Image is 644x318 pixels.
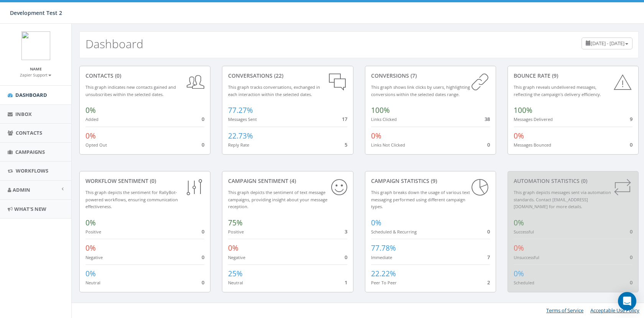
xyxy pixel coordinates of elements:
[228,177,347,185] div: Campaign Sentiment
[20,72,51,78] small: Zapier Support
[85,105,96,115] span: 0%
[487,254,490,261] span: 7
[85,243,96,253] span: 0%
[85,218,96,228] span: 0%
[371,218,381,228] span: 0%
[85,116,99,122] small: Added
[514,105,532,115] span: 100%
[15,148,45,155] span: Campaigns
[85,177,204,185] div: Workflow Sentiment
[630,254,632,261] span: 0
[148,177,156,184] span: (0)
[409,72,417,79] span: (7)
[514,189,611,209] small: This graph depicts messages sent via automation standards. Contact [EMAIL_ADDRESS][DOMAIN_NAME] f...
[371,177,490,185] div: Campaign Statistics
[550,72,558,79] span: (9)
[288,177,296,184] span: (4)
[514,116,553,122] small: Messages Delivered
[630,279,632,286] span: 0
[202,141,204,148] span: 0
[85,131,96,141] span: 0%
[514,269,524,279] span: 0%
[371,142,405,148] small: Links Not Clicked
[228,131,253,141] span: 22.73%
[371,131,381,141] span: 0%
[10,9,62,16] span: Development Test 2
[228,84,320,97] small: This graph tracks conversations, exchanged in each interaction within the selected dates.
[85,269,96,279] span: 0%
[371,84,470,97] small: This graph shows link clicks by users, highlighting conversions within the selected dates range.
[85,254,103,260] small: Negative
[16,129,42,136] span: Contacts
[228,280,243,285] small: Neutral
[15,111,32,117] span: Inbox
[202,254,204,261] span: 0
[30,66,42,72] small: Name
[342,116,347,122] span: 17
[514,142,551,148] small: Messages Bounced
[85,72,204,80] div: contacts
[345,228,347,235] span: 3
[202,116,204,122] span: 0
[228,218,243,228] span: 75%
[228,269,243,279] span: 25%
[371,105,390,115] span: 100%
[273,72,283,79] span: (22)
[630,141,632,148] span: 0
[487,279,490,286] span: 2
[591,40,624,47] span: [DATE] - [DATE]
[345,279,347,286] span: 1
[14,205,46,212] span: What's New
[20,71,51,78] a: Zapier Support
[371,280,397,285] small: Peer To Peer
[429,177,437,184] span: (9)
[487,228,490,235] span: 0
[228,105,253,115] span: 77.27%
[590,307,639,314] a: Acceptable Use Policy
[345,141,347,148] span: 5
[228,243,238,253] span: 0%
[15,91,47,98] span: Dashboard
[514,72,632,80] div: Bounce Rate
[345,254,347,261] span: 0
[514,243,524,253] span: 0%
[618,292,636,310] div: Open Intercom Messenger
[514,218,524,228] span: 0%
[85,189,178,209] small: This graph depicts the sentiment for RallyBot-powered workflows, ensuring communication effective...
[546,307,583,314] a: Terms of Service
[16,167,48,174] span: Workflows
[228,229,244,235] small: Positive
[202,228,204,235] span: 0
[202,279,204,286] span: 0
[514,280,534,285] small: Scheduled
[514,177,632,185] div: Automation Statistics
[514,131,524,141] span: 0%
[580,177,587,184] span: (0)
[371,254,392,260] small: Immediate
[371,229,417,235] small: Scheduled & Recurring
[85,229,101,235] small: Positive
[228,142,249,148] small: Reply Rate
[228,254,245,260] small: Negative
[487,141,490,148] span: 0
[630,228,632,235] span: 0
[228,116,257,122] small: Messages Sent
[228,72,347,80] div: conversations
[371,189,470,209] small: This graph breaks down the usage of various text messaging performed using different campaign types.
[113,72,121,79] span: (0)
[514,84,601,97] small: This graph reveals undelivered messages, reflecting the campaign's delivery efficiency.
[485,116,490,122] span: 38
[371,243,396,253] span: 77.78%
[85,84,176,97] small: This graph indicates new contacts gained and unsubscribes within the selected dates.
[85,38,143,50] h2: Dashboard
[371,269,396,279] span: 22.22%
[514,254,539,260] small: Unsuccessful
[371,72,490,80] div: conversions
[228,189,327,209] small: This graph depicts the sentiment of text message campaigns, providing insight about your message ...
[13,186,30,193] span: Admin
[85,280,100,285] small: Neutral
[21,31,50,60] img: logo.png
[630,116,632,122] span: 9
[514,229,534,235] small: Successful
[85,142,107,148] small: Opted Out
